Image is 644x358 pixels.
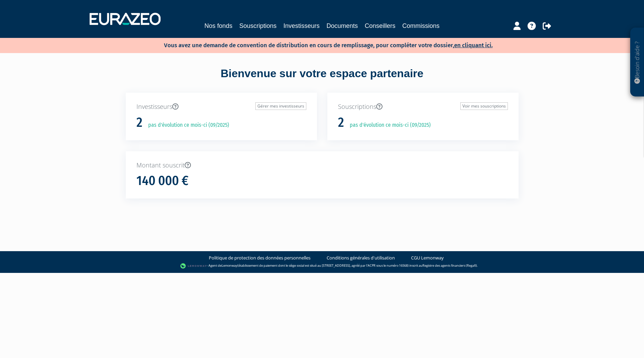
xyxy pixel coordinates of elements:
[136,161,508,170] p: Montant souscrit
[143,121,229,129] p: pas d'évolution ce mois-ci (09/2025)
[345,121,431,129] p: pas d'évolution ce mois-ci (09/2025)
[209,255,310,261] a: Politique de protection des données personnelles
[136,115,142,130] h1: 2
[283,21,319,31] a: Investisseurs
[121,66,524,93] div: Bienvenue sur votre espace partenaire
[422,264,477,268] a: Registre des agents financiers (Regafi)
[338,115,344,130] h1: 2
[365,21,396,31] a: Conseillers
[180,263,207,269] img: logo-lemonway.png
[338,102,508,111] p: Souscriptions
[136,174,188,188] h1: 140 000 €
[239,21,276,31] a: Souscriptions
[204,21,232,31] a: Nos fonds
[90,13,161,25] img: 1732889491-logotype_eurazeo_blanc_rvb.png
[402,21,440,31] a: Commissions
[327,255,395,261] a: Conditions générales d'utilisation
[411,255,444,261] a: CGU Lemonway
[136,102,306,111] p: Investisseurs
[454,42,493,49] a: en cliquant ici.
[255,102,306,110] a: Gérer mes investisseurs
[327,21,358,31] a: Documents
[7,263,637,269] div: - Agent de (établissement de paiement dont le siège social est situé au [STREET_ADDRESS], agréé p...
[633,31,641,93] p: Besoin d'aide ?
[460,102,508,110] a: Voir mes souscriptions
[144,40,493,50] p: Vous avez une demande de convention de distribution en cours de remplissage, pour compléter votre...
[222,264,237,268] a: Lemonway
